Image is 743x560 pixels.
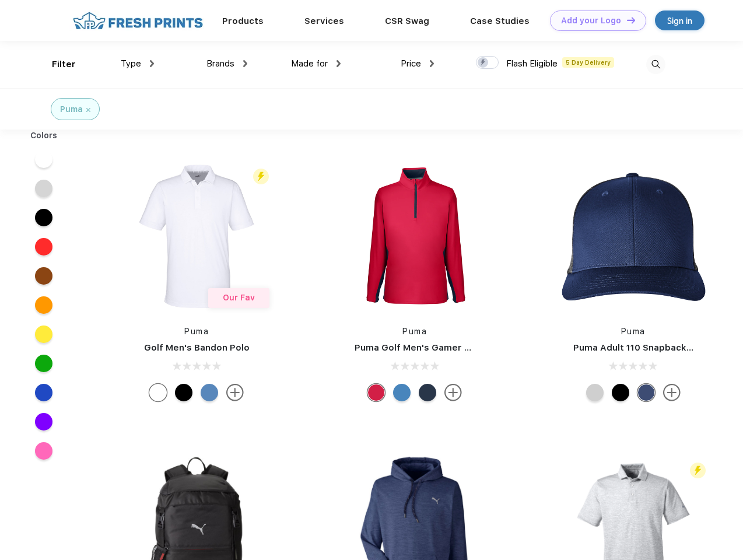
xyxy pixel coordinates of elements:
img: more.svg [663,384,681,401]
img: dropdown.png [150,60,154,67]
span: Our Fav [223,293,255,302]
img: flash_active_toggle.svg [253,169,269,184]
span: Type [121,58,141,69]
div: Sign in [667,14,692,27]
div: Puma Black [175,384,192,401]
span: 5 Day Delivery [562,57,614,68]
a: Puma Golf Men's Gamer Golf Quarter-Zip [355,342,539,353]
div: Filter [52,58,76,71]
div: Quarry Brt Whit [586,384,604,401]
img: func=resize&h=266 [337,159,492,314]
img: flash_active_toggle.svg [690,463,706,478]
img: filter_cancel.svg [86,108,90,112]
div: Puma [60,103,83,116]
a: Sign in [655,10,705,30]
span: Brands [206,58,234,69]
div: Lake Blue [201,384,218,401]
img: more.svg [444,384,462,401]
a: Services [304,16,344,26]
div: Pma Blk Pma Blk [612,384,629,401]
a: Puma [621,327,646,336]
div: Navy Blazer [419,384,436,401]
img: more.svg [226,384,244,401]
img: desktop_search.svg [646,55,665,74]
a: CSR Swag [385,16,429,26]
span: Flash Eligible [506,58,558,69]
img: dropdown.png [337,60,341,67]
div: Ski Patrol [367,384,385,401]
a: Golf Men's Bandon Polo [144,342,250,353]
img: dropdown.png [430,60,434,67]
div: Bright Cobalt [393,384,411,401]
a: Puma [402,327,427,336]
img: fo%20logo%202.webp [69,10,206,31]
a: Products [222,16,264,26]
img: dropdown.png [243,60,247,67]
a: Puma [184,327,209,336]
div: Add your Logo [561,16,621,26]
span: Made for [291,58,328,69]
img: DT [627,17,635,23]
img: func=resize&h=266 [556,159,711,314]
img: func=resize&h=266 [119,159,274,314]
div: Peacoat Qut Shd [637,384,655,401]
span: Price [401,58,421,69]
div: Colors [22,129,66,142]
div: Bright White [149,384,167,401]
